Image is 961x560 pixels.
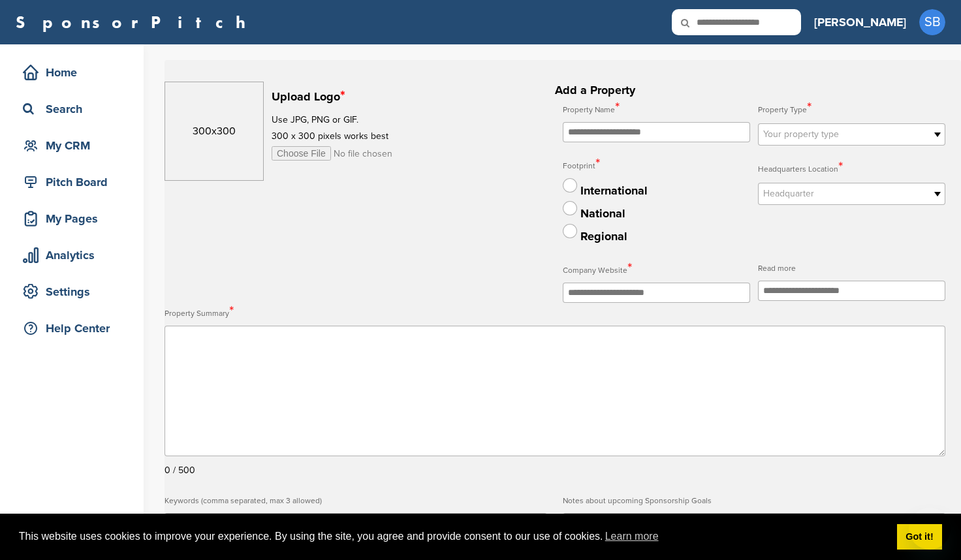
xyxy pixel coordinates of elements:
[758,159,945,178] label: Headquarters Location
[20,317,131,340] div: Help Center
[563,260,750,279] label: Company Website
[919,9,945,35] span: SB
[13,277,131,307] a: Settings
[16,14,254,31] a: SponsorPitch
[13,204,131,234] a: My Pages
[20,170,131,194] div: Pitch Board
[758,99,945,119] label: Property Type
[272,112,471,128] p: Use JPG, PNG or GIF.
[13,313,131,343] a: Help Center
[165,123,263,139] h4: 300x300
[763,127,923,142] span: Your property type
[580,182,648,200] div: International
[814,8,906,37] a: [PERSON_NAME]
[20,280,131,303] div: Settings
[19,527,887,546] span: This website uses cookies to improve your experience. By using the site, you agree and provide co...
[763,186,923,202] span: Headquarter
[563,155,750,175] label: Footprint
[603,527,661,546] a: learn more about cookies
[13,167,131,197] a: Pitch Board
[13,240,131,270] a: Analytics
[20,61,131,84] div: Home
[272,87,471,106] h2: Upload Logo
[165,461,945,479] div: 0 / 500
[13,131,131,161] a: My CRM
[165,492,547,510] label: Keywords (comma separated, max 3 allowed)
[272,128,471,144] p: 300 x 300 pixels works best
[20,243,131,267] div: Analytics
[20,207,131,230] div: My Pages
[13,94,131,124] a: Search
[580,205,625,223] div: National
[580,228,627,245] div: Regional
[20,134,131,157] div: My CRM
[897,524,942,550] a: dismiss cookie message
[814,13,906,31] h3: [PERSON_NAME]
[563,99,750,119] label: Property Name
[13,57,131,87] a: Home
[165,303,945,322] label: Property Summary
[758,260,945,277] label: Read more
[20,97,131,121] div: Search
[909,508,951,550] iframe: Button to launch messaging window
[563,492,945,510] label: Notes about upcoming Sponsorship Goals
